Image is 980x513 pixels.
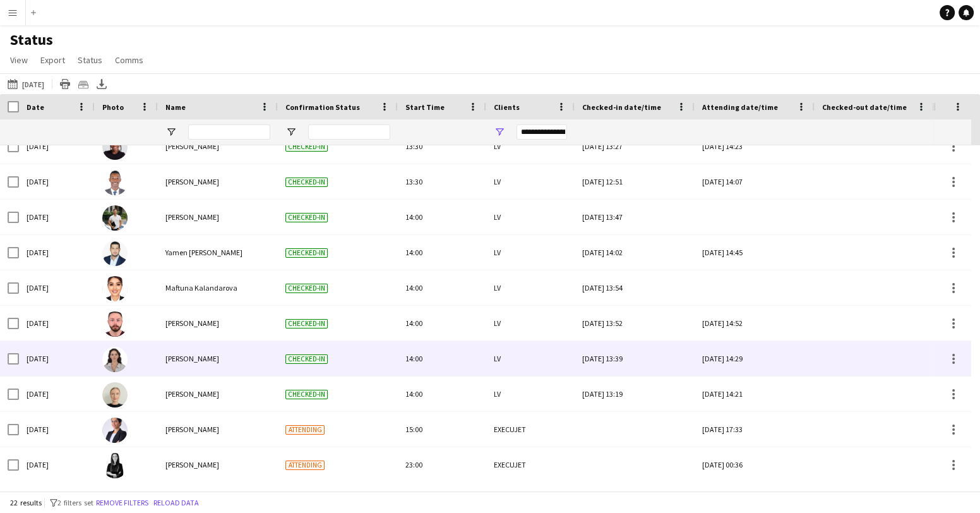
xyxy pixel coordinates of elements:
[285,213,328,222] span: Checked-in
[19,164,95,199] div: [DATE]
[582,102,661,112] span: Checked-in date/time
[19,447,95,482] div: [DATE]
[398,341,486,376] div: 14:00
[188,124,270,140] input: Name Filter Input
[102,102,124,112] span: Photo
[285,248,328,258] span: Checked-in
[19,235,95,270] div: [DATE]
[57,498,93,507] span: 2 filters set
[702,377,807,411] div: [DATE] 14:21
[285,126,297,138] button: Open Filter Menu
[165,126,177,138] button: Open Filter Menu
[165,212,219,222] span: [PERSON_NAME]
[285,461,325,470] span: Attending
[165,354,219,363] span: [PERSON_NAME]
[582,235,687,270] div: [DATE] 14:02
[19,270,95,305] div: [DATE]
[702,341,807,376] div: [DATE] 14:29
[102,241,128,266] img: Yamen Abo Hamed
[165,318,219,328] span: [PERSON_NAME]
[102,382,128,407] img: Alla Romashova
[165,283,237,293] span: Maftuna Kalandarova
[486,129,575,164] div: LV
[57,76,73,92] app-action-btn: Print
[94,76,109,92] app-action-btn: Export XLSX
[19,377,95,411] div: [DATE]
[398,200,486,234] div: 14:00
[285,354,328,364] span: Checked-in
[19,306,95,341] div: [DATE]
[494,126,505,138] button: Open Filter Menu
[5,52,33,68] a: View
[73,52,107,68] a: Status
[308,124,390,140] input: Confirmation Status Filter Input
[702,235,807,270] div: [DATE] 14:45
[486,447,575,482] div: EXECUJET
[102,453,128,478] img: Samar Mounzer
[285,284,328,293] span: Checked-in
[582,129,687,164] div: [DATE] 13:27
[494,102,520,112] span: Clients
[486,235,575,270] div: LV
[486,341,575,376] div: LV
[165,460,219,469] span: [PERSON_NAME]
[10,54,28,66] span: View
[702,412,807,447] div: [DATE] 17:33
[19,412,95,447] div: [DATE]
[102,418,128,443] img: Pegah Safdari
[398,129,486,164] div: 13:30
[5,76,47,92] button: [DATE]
[76,76,91,92] app-action-btn: Crew files as ZIP
[582,306,687,341] div: [DATE] 13:52
[19,200,95,234] div: [DATE]
[285,425,325,435] span: Attending
[486,200,575,234] div: LV
[19,341,95,376] div: [DATE]
[115,54,143,66] span: Comms
[285,390,328,399] span: Checked-in
[285,102,360,112] span: Confirmation Status
[702,164,807,199] div: [DATE] 14:07
[702,129,807,164] div: [DATE] 14:23
[486,306,575,341] div: LV
[110,52,148,68] a: Comms
[405,102,445,112] span: Start Time
[165,248,242,257] span: Yamen [PERSON_NAME]
[102,170,128,195] img: Cedric Gituku
[165,425,219,434] span: [PERSON_NAME]
[19,129,95,164] div: [DATE]
[285,178,328,187] span: Checked-in
[102,205,128,231] img: Bojan Barisic
[702,306,807,341] div: [DATE] 14:52
[165,142,219,151] span: [PERSON_NAME]
[486,270,575,305] div: LV
[398,270,486,305] div: 14:00
[398,164,486,199] div: 13:30
[165,102,186,112] span: Name
[486,377,575,411] div: LV
[285,142,328,152] span: Checked-in
[78,54,102,66] span: Status
[102,347,128,372] img: Hiba Rguigue
[398,412,486,447] div: 15:00
[40,54,65,66] span: Export
[486,412,575,447] div: EXECUJET
[398,377,486,411] div: 14:00
[582,200,687,234] div: [DATE] 13:47
[582,164,687,199] div: [DATE] 12:51
[165,177,219,186] span: [PERSON_NAME]
[582,341,687,376] div: [DATE] 13:39
[151,496,201,510] button: Reload data
[27,102,44,112] span: Date
[35,52,70,68] a: Export
[398,306,486,341] div: 14:00
[702,447,807,482] div: [DATE] 00:36
[702,102,778,112] span: Attending date/time
[102,311,128,337] img: Anas Mohamed Nour
[486,164,575,199] div: LV
[398,447,486,482] div: 23:00
[398,235,486,270] div: 14:00
[102,135,128,160] img: Nana Oricha
[582,377,687,411] div: [DATE] 13:19
[285,319,328,329] span: Checked-in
